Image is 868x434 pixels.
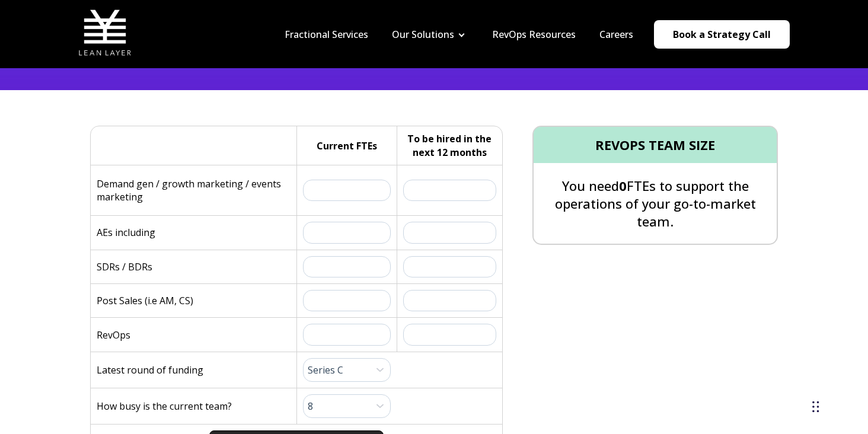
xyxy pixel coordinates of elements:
[599,28,633,41] a: Careers
[97,177,291,203] p: Demand gen / growth marketing / events marketing
[812,389,819,425] div: Drag
[97,260,152,273] p: SDRs / BDRs
[97,226,155,239] p: AEs including
[97,363,203,376] p: Latest round of funding
[534,127,777,163] h4: REVOPS TEAM SIZE
[285,28,368,41] a: Fractional Services
[655,268,868,434] iframe: Chat Widget
[403,132,497,159] h5: To be hired in the next 12 months
[97,400,232,413] p: How busy is the current team?
[654,20,790,49] a: Book a Strategy Call
[492,28,576,41] a: RevOps Resources
[78,6,132,59] img: Lean Layer Logo
[97,328,130,342] p: RevOps
[619,177,627,194] span: 0
[534,177,777,231] p: You need FTEs to support the operations of your go-to-market team.
[273,28,645,41] div: Navigation Menu
[317,139,377,152] h5: Current FTEs
[392,28,454,41] a: Our Solutions
[97,294,193,307] p: Post Sales (i.e AM, CS)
